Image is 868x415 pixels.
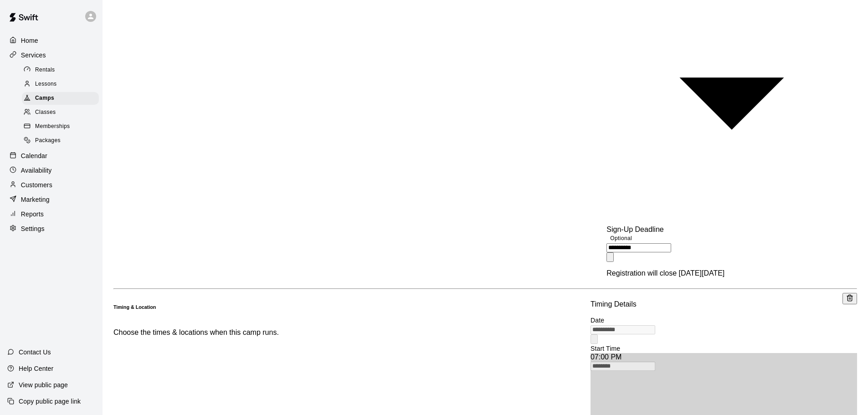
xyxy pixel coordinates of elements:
a: Customers [7,178,95,192]
a: Classes [22,106,103,120]
p: Home [21,36,38,45]
span: Optional [610,235,632,241]
p: Copy public page link [19,397,81,406]
a: Packages [22,134,103,148]
p: Timing Details [591,300,637,308]
a: Camps [22,92,103,106]
p: Help Center [19,364,53,373]
span: Classes [35,108,56,117]
a: Marketing [7,193,95,206]
div: Camps [22,92,99,105]
a: Home [7,34,95,47]
p: Customers [21,180,52,190]
p: Services [21,51,46,60]
div: Packages [22,134,99,147]
div: Lessons [22,78,99,91]
a: Availability [7,164,95,177]
span: Memberships [35,122,70,131]
p: Settings [21,224,45,233]
a: Lessons [22,77,103,91]
button: Choose date, selected date is Sep 25, 2025 [591,334,598,344]
a: Reports [7,207,95,221]
p: Start Time [591,344,857,353]
p: Choose the times & locations when this camp runs. [113,328,279,337]
p: Date [591,316,857,325]
span: Camps [35,94,54,103]
p: View public page [19,380,68,389]
span: Delete time [842,293,857,316]
p: Contact Us [19,348,51,357]
p: Registration will close [DATE][DATE] [606,269,857,277]
a: Rentals [22,63,103,77]
a: Services [7,48,95,62]
p: Marketing [21,195,50,204]
p: Calendar [21,151,47,160]
a: Calendar [7,149,95,163]
div: Memberships [22,120,99,133]
span: Lessons [35,80,57,89]
h6: Timing & Location [113,304,156,310]
p: Availability [21,166,52,175]
div: Rentals [22,64,99,77]
a: Settings [7,222,95,236]
label: Sign-Up Deadline [606,225,663,233]
button: Choose date, selected date is Sep 21, 2025 [606,252,614,262]
p: Reports [21,210,44,219]
a: Memberships [22,120,103,134]
span: Rentals [35,66,55,75]
div: Classes [22,106,99,119]
span: Packages [35,136,61,145]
